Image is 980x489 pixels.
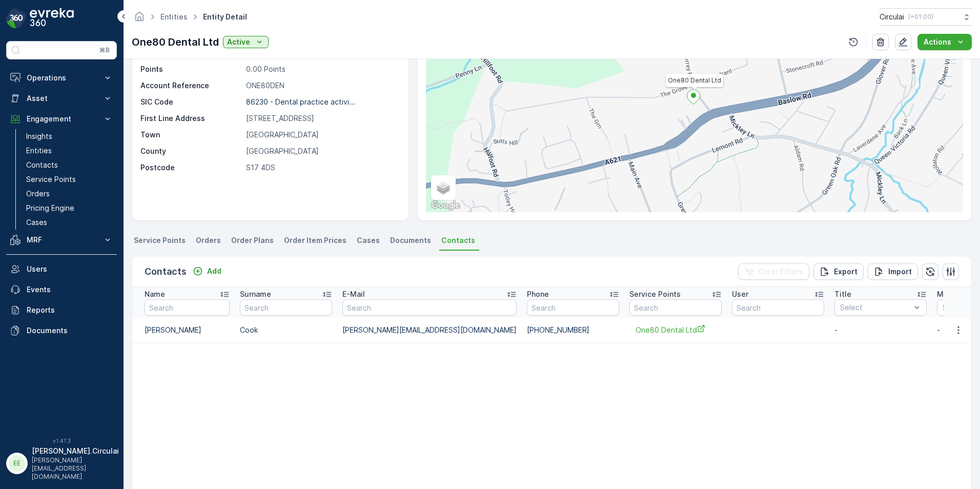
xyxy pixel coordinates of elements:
[428,199,462,212] a: Open this area in Google Maps (opens a new window)
[26,217,47,228] p: Cases
[629,299,722,316] input: Search
[6,279,117,300] a: Events
[27,73,96,83] p: Operations
[26,203,74,213] p: Pricing Engine
[6,446,117,481] button: EE[PERSON_NAME].Circulai[PERSON_NAME][EMAIL_ADDRESS][DOMAIN_NAME]
[924,37,951,47] p: Actions
[27,114,96,124] p: Engagement
[27,325,113,336] p: Documents
[6,320,117,341] a: Documents
[246,97,355,106] p: 86230 - Dental practice activi...
[732,289,748,299] p: User
[235,318,337,342] td: Cook
[432,176,455,199] a: Layers
[342,299,517,316] input: Search
[880,8,972,26] button: Circulai(+01:00)
[22,215,117,230] a: Cases
[140,97,242,107] p: SIC Code
[189,265,226,277] button: Add
[6,88,117,109] button: Asset
[140,64,242,74] p: Points
[201,12,249,22] span: Entity Detail
[134,235,186,246] span: Service Points
[390,235,431,246] span: Documents
[27,305,113,315] p: Reports
[99,46,110,54] p: ⌘B
[231,235,274,246] span: Order Plans
[738,263,809,280] button: Clear Filters
[246,162,398,173] p: S17 4DS
[732,299,824,316] input: Search
[284,235,346,246] span: Order Item Prices
[26,189,50,199] p: Orders
[240,299,332,316] input: Search
[880,12,904,22] p: Circulai
[246,146,398,156] p: [GEOGRAPHIC_DATA]
[132,318,235,342] td: [PERSON_NAME]
[26,160,58,170] p: Contacts
[22,172,117,187] a: Service Points
[196,235,221,246] span: Orders
[522,318,624,342] td: [PHONE_NUMBER]
[6,68,117,88] button: Operations
[441,235,475,246] span: Contacts
[527,299,619,316] input: Search
[140,130,242,140] p: Town
[917,34,972,50] button: Actions
[834,289,851,299] p: Title
[908,13,933,21] p: ( +01:00 )
[207,266,221,276] p: Add
[840,302,911,313] p: Select
[160,12,188,21] a: Entities
[145,264,187,279] p: Contacts
[145,289,165,299] p: Name
[9,455,25,472] div: EE
[868,263,918,280] button: Import
[22,158,117,172] a: Contacts
[6,230,117,250] button: MRF
[27,284,113,295] p: Events
[6,438,117,444] span: v 1.47.3
[759,267,803,277] p: Clear Filters
[829,318,932,342] td: -
[22,187,117,201] a: Orders
[342,289,365,299] p: E-Mail
[140,146,242,156] p: County
[527,289,549,299] p: Phone
[6,8,27,29] img: logo
[22,129,117,144] a: Insights
[888,267,912,277] p: Import
[32,446,119,456] p: [PERSON_NAME].Circulai
[26,146,52,156] p: Entities
[30,8,74,29] img: logo_dark-DEwI_e13.png
[6,300,117,320] a: Reports
[22,144,117,158] a: Entities
[223,36,269,48] button: Active
[140,113,242,124] p: First Line Address
[26,174,76,185] p: Service Points
[428,199,462,212] img: Google
[26,131,52,141] p: Insights
[246,80,398,91] p: ONE80DEN
[834,267,857,277] p: Export
[32,456,119,481] p: [PERSON_NAME][EMAIL_ADDRESS][DOMAIN_NAME]
[629,289,681,299] p: Service Points
[145,299,230,316] input: Search
[6,109,117,129] button: Engagement
[246,64,398,74] p: 0.00 Points
[227,37,250,47] p: Active
[132,34,219,50] p: One80 Dental Ltd
[337,318,522,342] td: [PERSON_NAME][EMAIL_ADDRESS][DOMAIN_NAME]
[140,162,242,173] p: Postcode
[27,264,113,274] p: Users
[813,263,864,280] button: Export
[246,113,398,124] p: [STREET_ADDRESS]
[27,235,96,245] p: MRF
[636,324,716,335] a: One80 Dental Ltd
[27,93,96,104] p: Asset
[22,201,117,215] a: Pricing Engine
[246,130,398,140] p: [GEOGRAPHIC_DATA]
[140,80,242,91] p: Account Reference
[240,289,271,299] p: Surname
